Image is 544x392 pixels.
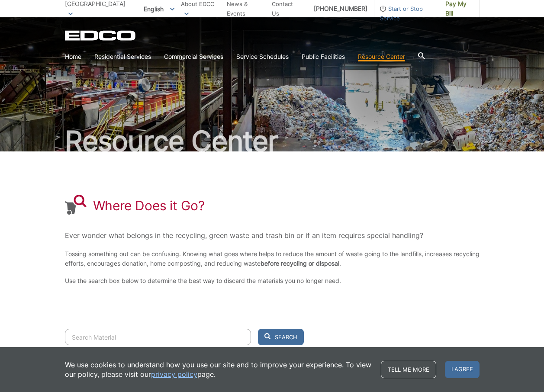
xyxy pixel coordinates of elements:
p: Ever wonder what belongs in the recycling, green waste and trash bin or if an item requires speci... [65,229,480,241]
a: EDCD logo. Return to the homepage. [65,30,137,41]
h2: Resource Center [65,127,480,155]
a: Residential Services [94,52,151,61]
strong: before recycling or disposal [261,260,339,267]
span: Search [275,333,297,341]
h1: Where Does it Go? [93,198,205,213]
a: Service Schedules [236,52,289,61]
p: Use the search box below to determine the best way to discard the materials you no longer need. [65,276,480,286]
a: Tell me more [381,361,436,378]
p: We use cookies to understand how you use our site and to improve your experience. To view our pol... [65,360,372,379]
button: Search [258,329,304,345]
a: Public Facilities [302,52,345,61]
a: Commercial Services [164,52,223,61]
span: English [137,2,181,16]
a: privacy policy [151,370,197,379]
span: I agree [445,361,480,378]
input: Search [65,329,251,345]
p: Tossing something out can be confusing. Knowing what goes where helps to reduce the amount of was... [65,249,480,268]
a: Home [65,52,81,61]
a: Resource Center [358,52,405,61]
